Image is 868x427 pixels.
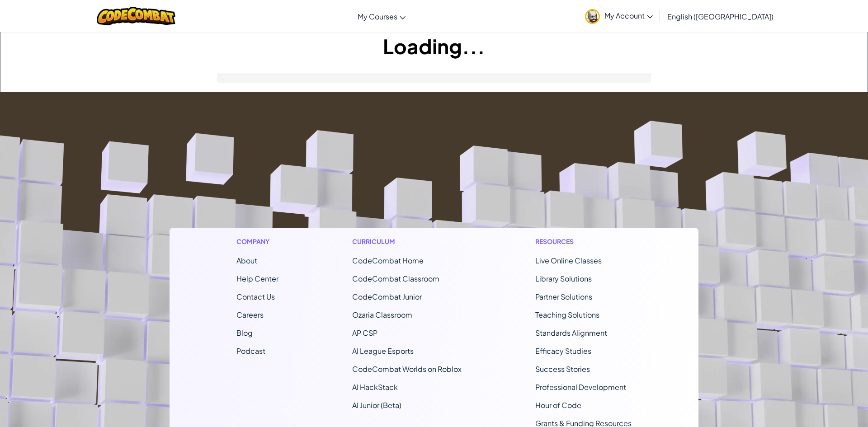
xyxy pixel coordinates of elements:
a: Efficacy Studies [535,346,591,356]
span: CodeCombat Home [352,256,424,265]
a: Hour of Code [535,400,581,410]
a: My Courses [353,4,410,28]
a: AI Junior (Beta) [352,400,401,410]
a: CodeCombat Classroom [352,274,439,283]
a: Success Stories [535,364,590,374]
a: My Account [580,2,657,30]
h1: Company [236,237,278,246]
a: Careers [236,310,264,319]
a: CodeCombat Worlds on Roblox [352,364,462,374]
span: My Courses [358,12,397,21]
a: Blog [236,328,253,338]
a: About [236,256,257,265]
span: Contact Us [236,292,275,301]
a: Podcast [236,346,265,356]
a: Live Online Classes [535,256,602,265]
a: Teaching Solutions [535,310,599,319]
a: AP CSP [352,328,377,338]
a: AI League Esports [352,346,414,356]
a: Library Solutions [535,274,592,283]
a: English ([GEOGRAPHIC_DATA]) [663,4,778,28]
span: English ([GEOGRAPHIC_DATA]) [667,12,774,21]
a: Ozaria Classroom [352,310,412,319]
a: Help Center [236,274,278,283]
img: avatar [585,9,600,24]
a: Partner Solutions [535,292,592,301]
span: My Account [604,11,653,20]
a: AI HackStack [352,382,398,392]
img: CodeCombat logo [97,7,176,25]
h1: Curriculum [352,237,462,246]
a: Professional Development [535,382,626,392]
h1: Resources [535,237,632,246]
h1: Loading... [0,32,868,60]
a: Standards Alignment [535,328,607,338]
a: CodeCombat Junior [352,292,422,301]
